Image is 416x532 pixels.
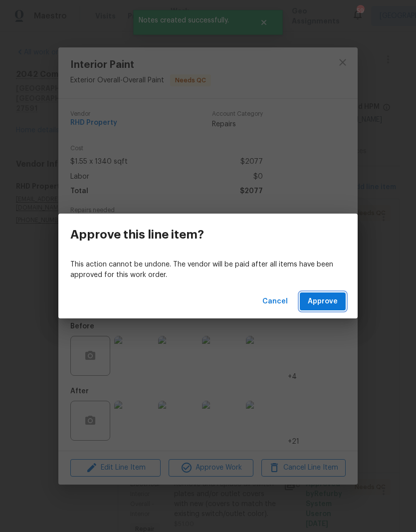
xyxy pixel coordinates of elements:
[70,260,346,280] p: This action cannot be undone. The vendor will be paid after all items have been approved for this...
[262,295,288,308] span: Cancel
[70,228,204,242] h3: Approve this line item?
[258,292,292,311] button: Cancel
[300,292,346,311] button: Approve
[308,295,338,308] span: Approve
